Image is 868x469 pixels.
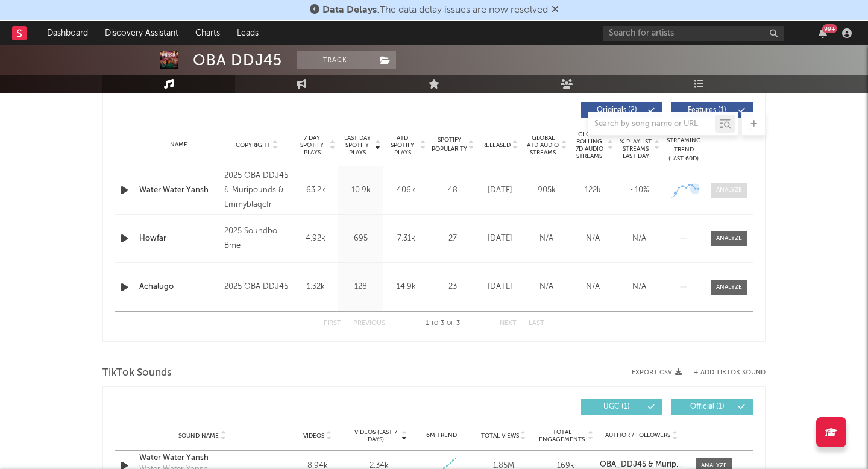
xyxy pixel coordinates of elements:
span: Released [482,142,511,149]
div: N/A [619,281,659,293]
div: Name [139,140,218,150]
button: Next [500,320,517,327]
button: UGC(1) [581,399,662,415]
a: Leads [228,21,267,45]
div: 99 + [822,24,837,33]
span: Videos [303,432,324,439]
div: 48 [432,184,474,197]
input: Search by song name or URL [588,119,715,129]
div: 6M Trend [414,431,470,440]
div: [DATE] [480,184,520,197]
div: 14.9k [386,281,426,293]
button: + Add TikTok Sound [694,370,766,376]
button: First [324,320,341,327]
span: Dismiss [552,5,559,15]
span: Total Engagements [538,429,587,443]
a: Dashboard [39,21,96,45]
span: Originals ( 2 ) [589,107,644,114]
a: OBA_DDJ45 & Muripounds & EMMYBLAQ [600,461,684,469]
div: [DATE] [480,281,520,293]
div: 63.2k [296,184,335,197]
div: N/A [526,233,567,245]
button: Export CSV [632,369,682,376]
a: Water Water Yansh [139,452,265,464]
div: 1 3 3 [409,316,476,331]
div: N/A [526,281,567,293]
span: Author / Followers [605,432,670,439]
span: 7 Day Spotify Plays [296,134,328,156]
div: 1.32k [296,281,335,293]
span: Global ATD Audio Streams [526,134,559,156]
span: Sound Name [178,432,219,439]
span: of [447,321,454,326]
span: Last Day Spotify Plays [341,134,373,156]
button: Originals(2) [581,102,662,118]
button: Track [297,51,373,69]
a: Water Water Yansh [139,184,218,197]
div: N/A [573,233,613,245]
div: 23 [432,281,474,293]
span: Copyright [236,142,271,149]
span: Data Delays [322,5,377,15]
a: Discovery Assistant [96,21,187,45]
a: Achalugo [139,281,218,293]
div: 7.31k [386,233,426,245]
span: ATD Spotify Plays [386,134,418,156]
strong: OBA_DDJ45 & Muripounds & EMMYBLAQ [600,461,751,468]
div: N/A [573,281,613,293]
div: 122k [573,184,613,197]
input: Search for artists [603,26,784,41]
div: [DATE] [480,233,520,245]
button: Previous [353,320,385,327]
div: 695 [341,233,380,245]
button: Official(1) [671,399,753,415]
div: Global Streaming Trend (Last 60D) [665,127,702,163]
div: 2025 Soundboi Bme [224,224,290,253]
span: Official ( 1 ) [679,403,735,411]
span: Global Rolling 7D Audio Streams [573,131,606,160]
span: Spotify Popularity [432,136,467,154]
span: UGC ( 1 ) [589,403,644,411]
div: 2025 OBA DDJ45 [224,280,290,294]
span: Estimated % Playlist Streams Last Day [619,131,652,160]
span: : The data delay issues are now resolved [322,5,548,15]
div: ~ 10 % [619,184,659,197]
div: N/A [619,233,659,245]
span: to [431,321,438,326]
div: 27 [432,233,474,245]
div: 10.9k [341,184,380,197]
div: 406k [386,184,426,197]
span: Features ( 1 ) [679,107,735,114]
button: Last [529,320,544,327]
span: TikTok Sounds [102,366,172,380]
div: OBA DDJ45 [193,51,282,69]
div: 128 [341,281,380,293]
a: Charts [187,21,228,45]
button: 99+ [819,28,827,38]
div: 905k [526,184,567,197]
button: Features(1) [671,102,753,118]
button: + Add TikTok Sound [682,370,766,376]
span: Videos (last 7 days) [351,429,400,443]
div: 4.92k [296,233,335,245]
span: Total Views [481,432,519,439]
div: 2025 OBA DDJ45 & Muripounds & Emmyblaqcfr_ [224,169,290,212]
a: Howfar [139,233,218,245]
